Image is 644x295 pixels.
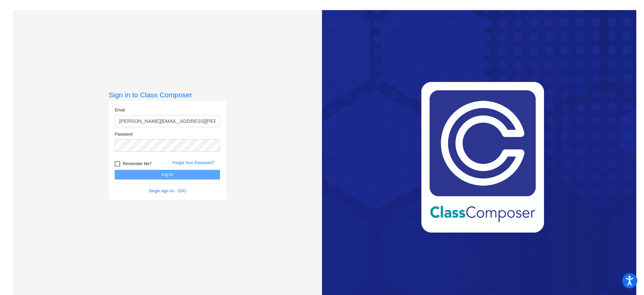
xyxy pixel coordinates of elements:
[115,107,125,113] label: Email
[123,160,152,168] span: Remember Me?
[115,170,220,180] button: Log In
[115,131,132,137] label: Password
[109,91,226,99] h3: Sign in to Class Composer
[149,189,186,193] a: Single sign on - SSO
[172,160,214,165] a: Forgot Your Password?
